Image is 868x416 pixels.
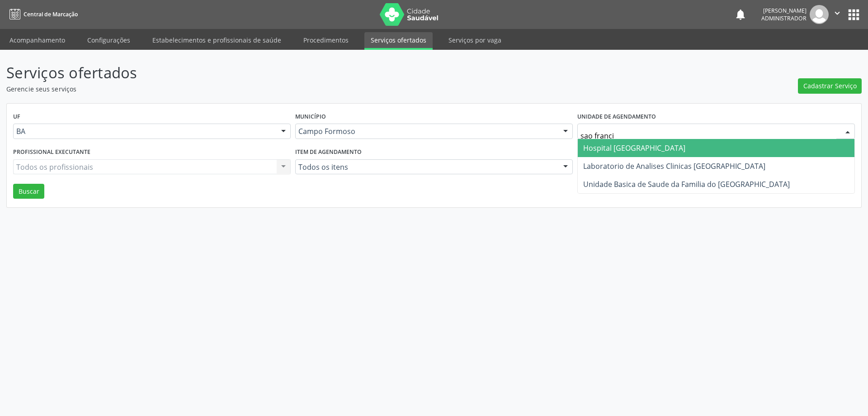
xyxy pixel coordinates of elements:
[3,32,71,48] a: Acompanhamento
[16,127,272,136] span: BA
[24,10,78,18] span: Central de Marcação
[146,32,288,48] a: Estabelecimentos e profissionais de saúde
[583,161,765,171] span: Laboratorio de Analises Clinicas [GEOGRAPHIC_DATA]
[803,81,857,91] span: Cadastrar Serviço
[298,127,554,136] span: Campo Formoso
[6,84,605,94] p: Gerencie seus serviços
[442,32,508,48] a: Serviços por vaga
[761,14,807,22] span: Administrador
[583,179,790,189] span: Unidade Basica de Saude da Familia do [GEOGRAPHIC_DATA]
[829,5,846,24] button: 
[577,110,656,124] label: Unidade de agendamento
[13,184,44,199] button: Buscar
[846,7,862,23] button: apps
[583,143,685,153] span: Hospital [GEOGRAPHIC_DATA]
[580,127,836,145] input: Selecione um estabelecimento
[298,163,554,172] span: Todos os itens
[810,5,829,24] img: img
[798,78,862,94] button: Cadastrar Serviço
[295,145,362,159] label: Item de agendamento
[734,8,747,21] button: notifications
[6,7,78,22] a: Central de Marcação
[761,7,807,14] div: [PERSON_NAME]
[13,145,90,159] label: Profissional executante
[364,32,433,50] a: Serviços ofertados
[6,62,605,84] p: Serviços ofertados
[295,110,326,124] label: Município
[832,8,842,18] i: 
[81,32,137,48] a: Configurações
[297,32,355,48] a: Procedimentos
[13,110,20,124] label: UF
